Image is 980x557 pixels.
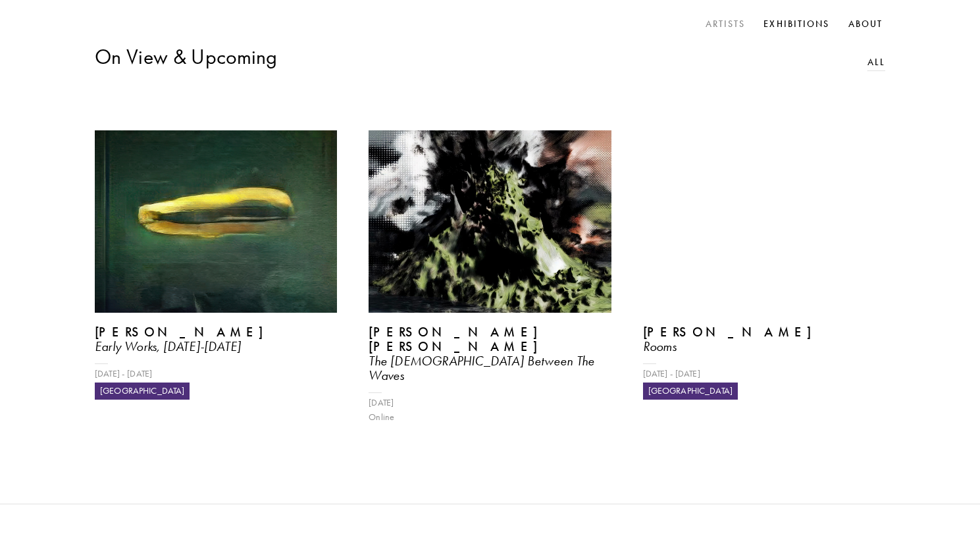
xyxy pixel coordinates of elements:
img: Exhibition Image [95,130,337,312]
i: The [DEMOGRAPHIC_DATA] Between The Waves [369,353,594,383]
img: Exhibition Image [369,130,611,312]
a: All [867,55,885,70]
div: [DATE] - [DATE] [643,367,885,381]
div: [DATE] - [DATE] [95,367,337,381]
b: [PERSON_NAME] [PERSON_NAME] [369,324,560,354]
a: About [846,14,886,34]
h3: On View & Upcoming [95,43,278,70]
div: [GEOGRAPHIC_DATA] [95,383,190,400]
b: [PERSON_NAME] [95,324,286,340]
div: [DATE] [369,396,611,410]
i: Rooms [643,338,677,354]
a: [PERSON_NAME]Rooms[DATE] - [DATE][GEOGRAPHIC_DATA] [643,130,885,399]
div: [GEOGRAPHIC_DATA] [643,383,738,400]
a: Artists [703,14,748,34]
a: Exhibition Image[PERSON_NAME] [PERSON_NAME]The [DEMOGRAPHIC_DATA] Between The Waves[DATE]Online [369,130,611,424]
div: Online [369,410,611,425]
i: Early Works, [DATE]-[DATE] [95,338,241,354]
b: [PERSON_NAME] [643,324,835,340]
a: Exhibition Image[PERSON_NAME]Early Works, [DATE]-[DATE][DATE] - [DATE][GEOGRAPHIC_DATA] [95,130,337,399]
a: Exhibitions [761,14,832,34]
